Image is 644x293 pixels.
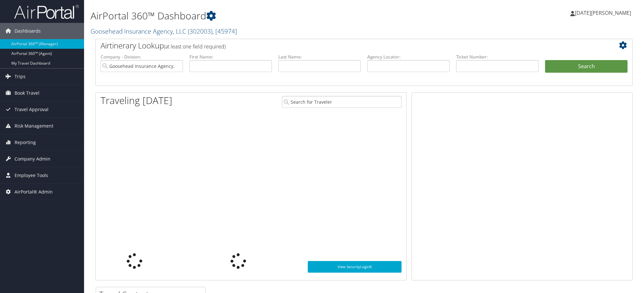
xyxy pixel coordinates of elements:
[282,96,402,108] input: Search for Traveler
[212,27,237,36] span: , [ 45974 ]
[278,54,361,60] label: Last Name:
[15,101,48,118] span: Travel Approval
[14,4,79,19] img: airportal-logo.png
[308,261,402,273] a: View SecurityLogic®
[15,167,48,183] span: Employee Tools
[101,40,583,51] h2: Airtinerary Lookup
[15,85,39,101] span: Book Travel
[570,3,638,23] a: [DATE][PERSON_NAME]
[188,27,212,36] span: ( 302003 )
[189,54,272,60] label: First Name:
[91,9,455,23] h1: AirPortal 360™ Dashboard
[15,68,26,85] span: Trips
[15,118,53,134] span: Risk Management
[91,27,237,36] a: Goosehead Insurance Agency, LLC
[575,9,631,16] span: [DATE][PERSON_NAME]
[164,43,226,50] span: (at least one field required)
[101,94,172,107] h1: Traveling [DATE]
[15,134,36,151] span: Reporting
[367,54,450,60] label: Agency Locator:
[15,151,50,167] span: Company Admin
[15,184,53,200] span: AirPortal® Admin
[15,23,41,39] span: Dashboards
[101,54,183,60] label: Company - Division:
[545,60,628,73] button: Search
[456,54,539,60] label: Ticket Number:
